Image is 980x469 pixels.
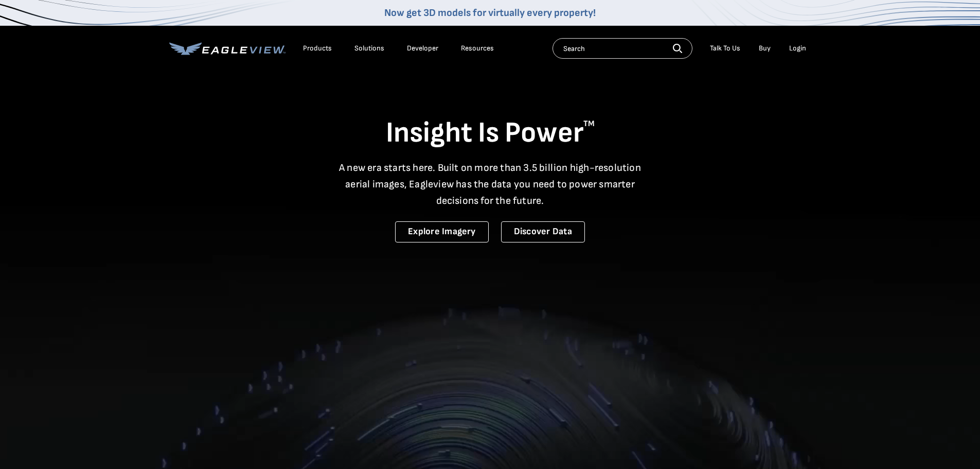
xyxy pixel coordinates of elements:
a: Discover Data [501,221,585,242]
sup: TM [583,119,595,129]
div: Talk To Us [710,44,740,53]
a: Buy [759,44,771,53]
input: Search [553,38,692,59]
div: Solutions [354,44,384,53]
div: Login [789,44,806,53]
a: Explore Imagery [395,221,489,242]
div: Products [303,44,332,53]
p: A new era starts here. Built on more than 3.5 billion high-resolution aerial images, Eagleview ha... [333,160,648,209]
a: Developer [407,44,438,53]
h1: Insight Is Power [169,115,811,151]
div: Resources [461,44,494,53]
a: Now get 3D models for virtually every property! [384,7,596,19]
